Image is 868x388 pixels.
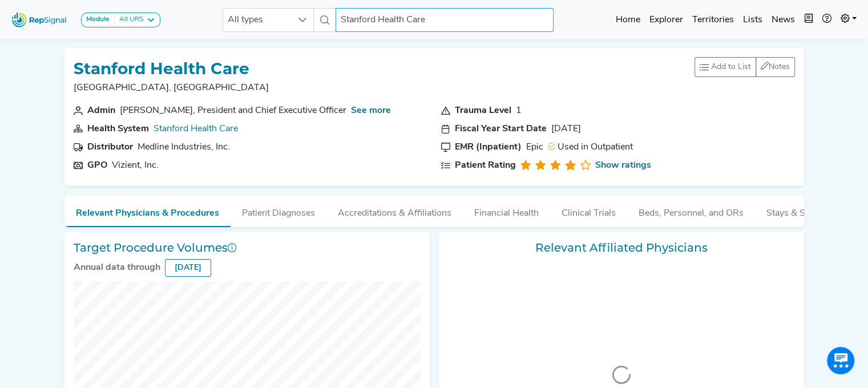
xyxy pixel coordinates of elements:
[595,159,651,172] a: Show ratings
[64,195,231,227] button: Relevant Physicians & Procedures
[516,104,522,118] div: 1
[154,122,238,136] div: Stanford Health Care
[548,140,633,154] div: Used in Outpatient
[526,140,543,154] div: Epic
[769,63,790,71] span: Notes
[87,122,149,136] div: Health System
[800,9,818,31] button: Intel Book
[627,195,755,226] button: Beds, Personnel, and ORs
[611,9,645,31] a: Home
[695,57,756,77] button: Add to List
[165,259,211,277] div: [DATE]
[115,15,144,25] div: All URS
[74,261,160,274] div: Annual data through
[645,9,688,31] a: Explorer
[326,195,463,226] button: Accreditations & Affiliations
[112,159,159,172] div: Vizient, Inc.
[120,104,346,118] div: [PERSON_NAME], President and Chief Executive Officer
[231,195,326,226] button: Patient Diagnoses
[87,140,133,154] div: Distributor
[695,57,795,77] div: toolbar
[138,140,230,154] div: Medline Industries, Inc.
[120,104,346,118] div: David Entwistle, President and Chief Executive Officer
[87,104,115,118] div: Admin
[455,140,522,154] div: EMR (Inpatient)
[463,195,550,226] button: Financial Health
[455,104,511,118] div: Trauma Level
[755,195,845,226] button: Stays & Services
[711,61,751,73] span: Add to List
[74,59,269,79] h1: Stanford Health Care
[551,122,581,136] div: [DATE]
[223,9,292,31] span: All types
[738,9,767,31] a: Lists
[351,106,391,115] a: See more
[74,81,269,95] p: [GEOGRAPHIC_DATA], [GEOGRAPHIC_DATA]
[455,122,547,136] div: Fiscal Year Start Date
[86,16,110,23] strong: Module
[688,9,738,31] a: Territories
[550,195,627,226] button: Clinical Trials
[767,9,800,31] a: News
[74,241,421,254] h3: Target Procedure Volumes
[87,159,107,172] div: GPO
[81,13,160,27] button: ModuleAll URS
[336,8,554,32] input: Search a physician or facility
[154,124,238,134] a: Stanford Health Care
[756,57,795,77] button: Notes
[455,159,516,172] div: Patient Rating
